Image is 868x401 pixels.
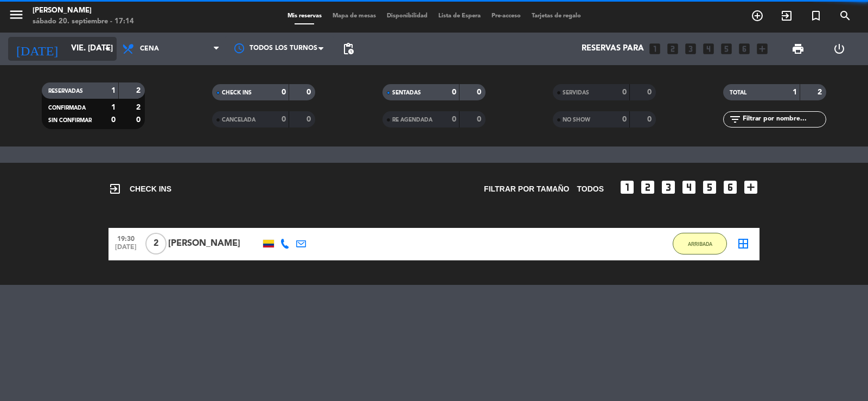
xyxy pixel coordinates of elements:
strong: 2 [818,88,824,96]
i: add_box [742,179,759,196]
i: exit_to_app [780,9,793,22]
strong: 0 [282,116,286,123]
span: NO SHOW [563,117,590,123]
i: looks_4 [680,179,698,196]
span: CHECK INS [222,90,252,96]
span: 19:30 [112,232,139,244]
span: CONFIRMADA [48,105,86,111]
strong: 0 [282,88,286,96]
i: menu [8,7,24,23]
i: looks_3 [684,42,698,56]
div: LOG OUT [819,33,860,65]
span: RESERVADAS [48,88,83,94]
strong: 1 [111,87,116,94]
span: ARRIBADA [688,241,712,247]
i: looks_3 [660,179,677,196]
strong: 1 [793,88,797,96]
strong: 0 [452,88,456,96]
i: add_box [755,42,769,56]
span: Reservas para [582,44,644,54]
span: SIN CONFIRMAR [48,118,92,123]
strong: 1 [111,104,116,111]
i: looks_6 [722,179,739,196]
i: looks_5 [701,179,718,196]
div: [PERSON_NAME] [168,237,260,251]
span: Lista de Espera [433,13,486,19]
div: sábado 20. septiembre - 17:14 [33,16,134,27]
i: looks_6 [737,42,751,56]
span: Cena [140,45,159,53]
strong: 0 [477,88,483,96]
span: pending_actions [342,42,355,55]
i: looks_one [618,179,636,196]
span: Mapa de mesas [327,13,381,19]
i: [DATE] [8,37,66,61]
strong: 0 [111,116,116,124]
i: border_all [737,237,750,250]
i: looks_two [639,179,656,196]
i: looks_one [648,42,662,56]
div: [PERSON_NAME] [33,5,134,16]
i: looks_two [666,42,680,56]
i: turned_in_not [809,9,822,22]
span: SENTADAS [392,90,421,96]
strong: 0 [622,116,627,123]
strong: 2 [136,104,143,111]
span: CANCELADA [222,117,256,123]
i: arrow_drop_down [101,42,114,55]
strong: 2 [136,87,143,94]
i: looks_4 [701,42,716,56]
strong: 0 [452,116,456,123]
strong: 0 [647,88,654,96]
strong: 0 [647,116,654,123]
span: RE AGENDADA [392,117,432,123]
i: power_settings_new [833,42,846,55]
strong: 0 [136,116,143,124]
i: filter_list [729,113,742,126]
span: TODOS [577,183,604,195]
i: looks_5 [719,42,733,56]
input: Filtrar por nombre... [742,113,826,125]
strong: 0 [477,116,483,123]
span: Filtrar por tamaño [484,183,569,195]
button: ARRIBADA [673,233,727,254]
span: Pre-acceso [486,13,526,19]
i: search [839,9,852,22]
span: TOTAL [730,90,746,96]
span: CHECK INS [108,182,171,195]
span: 2 [145,233,167,254]
strong: 0 [307,116,313,123]
strong: 0 [622,88,627,96]
span: [DATE] [112,244,139,256]
span: Disponibilidad [381,13,433,19]
button: menu [8,7,24,27]
span: print [792,42,805,55]
strong: 0 [307,88,313,96]
i: exit_to_app [108,182,122,195]
span: Mis reservas [282,13,327,19]
span: Tarjetas de regalo [526,13,586,19]
span: SERVIDAS [563,90,589,96]
i: add_circle_outline [751,9,764,22]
